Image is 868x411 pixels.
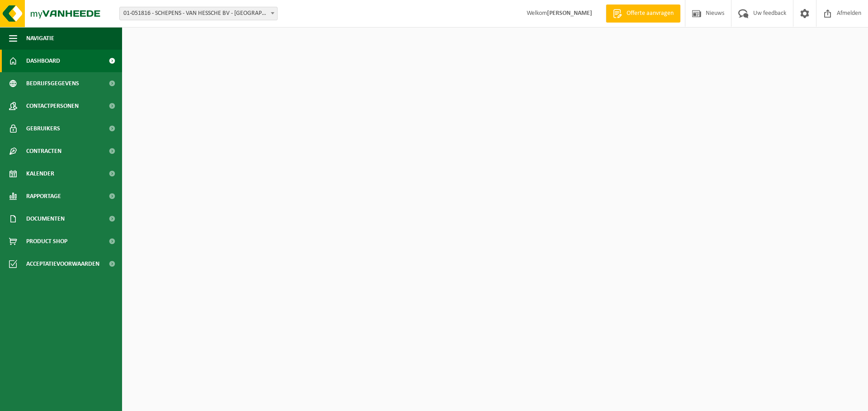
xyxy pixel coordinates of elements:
span: Gebruikers [26,117,60,140]
span: Bedrijfsgegevens [26,72,79,95]
span: Product Shop [26,230,67,253]
span: 01-051816 - SCHEPENS - VAN HESSCHE BV - OUDENAARDE [119,7,278,20]
span: Kalender [26,162,54,185]
span: Acceptatievoorwaarden [26,253,99,275]
span: 01-051816 - SCHEPENS - VAN HESSCHE BV - OUDENAARDE [120,7,277,20]
span: Contactpersonen [26,95,79,117]
a: Offerte aanvragen [606,5,680,23]
span: Contracten [26,140,61,162]
span: Dashboard [26,50,60,72]
span: Navigatie [26,27,54,50]
span: Rapportage [26,185,61,208]
span: Documenten [26,208,65,230]
strong: [PERSON_NAME] [547,10,592,17]
span: Offerte aanvragen [624,9,676,18]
